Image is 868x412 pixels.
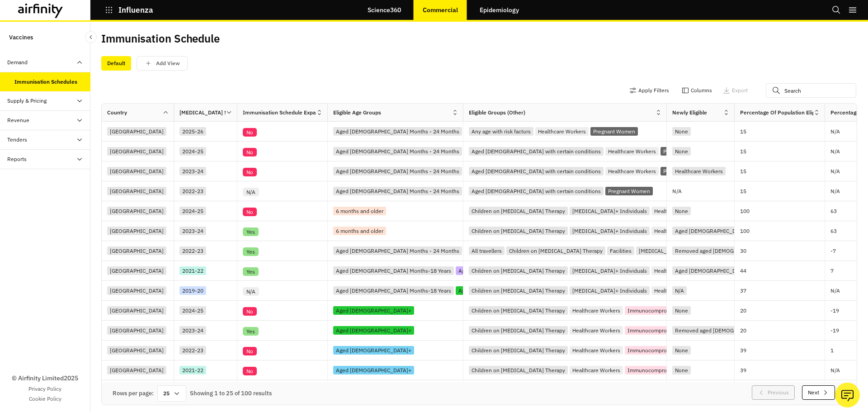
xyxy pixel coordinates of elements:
div: Aged [DEMOGRAPHIC_DATA] Months - 24 Months [333,167,462,175]
div: 25 [157,385,186,402]
div: Default [101,56,131,71]
div: Healthcare Workers [672,167,726,175]
div: Children on [MEDICAL_DATA] Therapy [469,286,568,295]
div: Healthcare Workers [651,207,705,215]
div: Aged [DEMOGRAPHIC_DATA]+ [333,306,414,315]
div: Removed aged [DEMOGRAPHIC_DATA] [672,326,774,335]
div: [GEOGRAPHIC_DATA] [107,346,166,355]
div: 2023-24 [179,227,206,235]
button: Influenza [105,2,153,18]
div: 2024-25 [179,306,206,315]
div: Facilities [607,246,634,255]
div: Immunocompromised Individuals [625,366,713,374]
p: © Airfinity Limited 2025 [12,374,78,383]
p: N/A [830,149,840,154]
div: No [243,208,257,216]
div: Healthcare Workers [605,167,659,175]
div: Children on [MEDICAL_DATA] Therapy [469,207,568,215]
div: Immunocompromised Individuals [625,326,713,335]
div: Eligible Groups (Other) [469,109,525,117]
p: 39 [740,346,825,355]
p: N/A [830,169,840,174]
p: 15 [740,127,825,136]
div: [GEOGRAPHIC_DATA] [107,127,166,136]
div: Immunisation Schedule Expanded [243,109,316,117]
div: Pregnant Women [660,167,708,175]
h2: Immunisation Schedule [101,32,220,45]
div: [MEDICAL_DATA]+ Individuals [570,227,650,235]
div: Healthcare Workers [535,127,589,136]
div: [MEDICAL_DATA]+ Individuals [570,266,650,275]
div: No [243,168,257,176]
div: Showing 1 to 25 of 100 results [190,389,272,398]
div: [GEOGRAPHIC_DATA] [107,187,166,195]
div: None [672,366,691,374]
div: Yes [243,267,259,276]
div: None [672,346,691,355]
div: Aged [DEMOGRAPHIC_DATA] Months - 24 Months [333,187,462,195]
p: Influenza [118,6,153,14]
div: Aged [DEMOGRAPHIC_DATA] Months - 24 Months [333,147,462,156]
div: Removed aged [DEMOGRAPHIC_DATA] [672,246,774,255]
div: [MEDICAL_DATA]+ Individuals [570,286,650,295]
div: N/A [243,287,259,296]
div: Immunisation Schedules [14,78,77,86]
div: Revenue [7,116,29,124]
div: 2022-23 [179,346,206,355]
div: Aged [DEMOGRAPHIC_DATA]+ [333,346,414,355]
button: Apply Filters [629,83,669,98]
div: 2019-20 [179,286,206,295]
div: Aged [DEMOGRAPHIC_DATA] Months-18 Years [333,266,454,275]
div: 2023-24 [179,167,206,175]
button: Columns [682,83,712,98]
p: N/A [830,129,840,134]
div: [GEOGRAPHIC_DATA] [107,266,166,275]
div: Reports [7,155,27,163]
button: save changes [137,56,188,71]
div: Pregnant Women [605,187,653,195]
input: Search [766,83,856,98]
a: Cookie Policy [29,395,61,403]
div: Aged [DEMOGRAPHIC_DATA]+ [456,266,537,275]
p: 44 [740,266,825,275]
div: Healthcare Workers [651,286,705,295]
div: Yes [243,247,259,256]
div: All travellers [469,246,505,255]
div: None [672,147,691,156]
div: [GEOGRAPHIC_DATA] [107,306,166,315]
button: Ask our analysts [835,383,860,407]
p: Export [732,87,748,94]
div: Healthcare Workers [570,306,623,315]
div: No [243,347,257,355]
p: N/A [830,288,840,294]
p: 39 [740,366,825,375]
div: None [672,127,691,136]
div: Immunocompromised Individuals [625,306,713,315]
p: 100 [740,227,825,236]
div: No [243,367,257,375]
p: N/A [672,189,682,194]
div: Healthcare Workers [570,346,623,355]
div: [GEOGRAPHIC_DATA] [107,207,166,215]
div: Children on [MEDICAL_DATA] Therapy [469,227,568,235]
div: Children on [MEDICAL_DATA] Therapy [469,366,568,374]
div: Aged [DEMOGRAPHIC_DATA]+ [333,326,414,335]
div: Children on [MEDICAL_DATA] Therapy [469,326,568,335]
div: Children on [MEDICAL_DATA] Therapy [506,246,605,255]
div: Pregnant Women [660,147,708,156]
div: [MEDICAL_DATA]+ Individuals [570,207,650,215]
button: Search [832,2,841,18]
div: 2025-26 [179,127,206,136]
div: [GEOGRAPHIC_DATA] [107,227,166,235]
div: 2021-22 [179,366,206,374]
div: Yes [243,227,259,236]
div: Any age with risk factors [469,127,533,136]
div: Aged [DEMOGRAPHIC_DATA] with certain conditions [469,147,604,156]
p: 20 [740,326,825,335]
div: No [243,128,257,137]
div: N/A [243,188,259,196]
p: 15 [740,167,825,176]
p: Commercial [423,6,458,14]
div: Aged [DEMOGRAPHIC_DATA]+ [333,366,414,374]
div: Rows per page: [113,389,154,398]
